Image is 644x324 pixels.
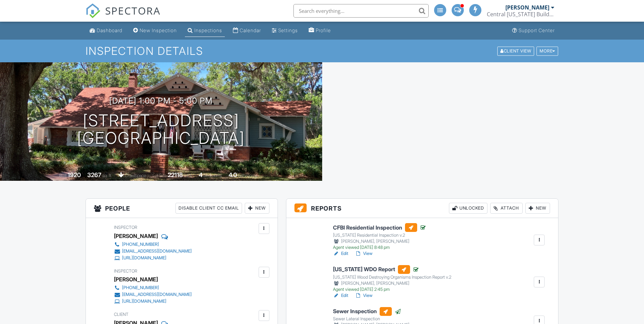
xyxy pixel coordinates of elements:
div: Attach [490,203,523,214]
div: [PHONE_NUMBER] [122,285,159,290]
a: View [355,292,373,299]
div: [PERSON_NAME] [505,4,549,11]
span: sq.ft. [184,173,192,178]
span: Inspector [114,268,137,274]
a: Calendar [230,24,264,37]
a: [PHONE_NUMBER] [114,241,192,248]
h6: CFBI Residential Inspection [333,223,427,232]
div: Inspections [194,27,222,33]
div: Client View [497,46,534,56]
div: Support Center [519,27,555,33]
a: Edit [333,250,348,257]
h3: [DATE] 1:00 pm - 5:00 pm [109,96,213,105]
span: crawlspace [125,173,146,178]
div: [URL][DOMAIN_NAME] [122,299,166,304]
h1: [STREET_ADDRESS] [GEOGRAPHIC_DATA] [77,112,245,148]
div: 4 [199,171,202,178]
a: [PHONE_NUMBER] [114,284,192,291]
div: Disable Client CC Email [175,203,242,214]
div: New Inspection [140,27,177,33]
input: Search everything... [293,4,429,18]
h6: [US_STATE] WDO Report [333,265,451,274]
div: New [245,203,269,214]
span: Built [59,173,67,178]
a: Settings [269,24,301,37]
h6: Sewer Inspection [333,307,409,316]
div: [US_STATE] Wood Destroying Organisms Inspection Report v.2 [333,275,451,280]
h1: Inspection Details [86,45,559,57]
span: Inspector [114,225,137,230]
img: The Best Home Inspection Software - Spectora [86,3,100,18]
div: 4.0 [229,171,237,178]
div: [PERSON_NAME] [114,274,158,284]
span: bedrooms [204,173,222,178]
span: sq. ft. [102,173,112,178]
div: Agent viewed [DATE] 8:48 pm [333,245,427,250]
div: Sewer Lateral Inspection [333,316,409,322]
div: [PERSON_NAME] [114,231,158,241]
span: bathrooms [238,173,257,178]
a: [EMAIL_ADDRESS][DOMAIN_NAME] [114,248,192,255]
a: [URL][DOMAIN_NAME] [114,255,192,261]
a: Edit [333,292,348,299]
a: [URL][DOMAIN_NAME] [114,298,192,305]
div: 1920 [68,171,81,178]
span: SPECTORA [105,3,161,18]
div: 22118 [168,171,183,178]
div: Profile [316,27,331,33]
span: Lot Size [152,173,167,178]
a: Client View [497,48,536,53]
div: Settings [278,27,298,33]
h3: Reports [286,199,558,218]
a: CFBI Residential Inspection [US_STATE] Residential Inspection v.2 [PERSON_NAME], [PERSON_NAME] Ag... [333,223,427,250]
a: Profile [306,24,334,37]
div: Agent viewed [DATE] 2:45 pm [333,287,451,292]
a: Support Center [509,24,557,37]
a: [EMAIL_ADDRESS][DOMAIN_NAME] [114,291,192,298]
a: [US_STATE] WDO Report [US_STATE] Wood Destroying Organisms Inspection Report v.2 [PERSON_NAME], [... [333,265,451,292]
div: [PHONE_NUMBER] [122,242,159,247]
div: [PERSON_NAME], [PERSON_NAME] [333,238,427,245]
span: Client [114,312,128,317]
a: SPECTORA [86,9,161,23]
div: More [536,46,558,56]
div: [PERSON_NAME], [PERSON_NAME] [333,280,451,287]
div: Central Florida Building Inspectors [487,11,554,18]
div: [US_STATE] Residential Inspection v.2 [333,233,427,238]
a: View [355,250,373,257]
div: New [525,203,550,214]
div: [EMAIL_ADDRESS][DOMAIN_NAME] [122,292,192,297]
a: New Inspection [130,24,180,37]
div: Unlocked [449,203,487,214]
div: [EMAIL_ADDRESS][DOMAIN_NAME] [122,249,192,254]
div: 3267 [87,171,101,178]
div: [URL][DOMAIN_NAME] [122,255,166,261]
div: Calendar [240,27,261,33]
a: Dashboard [87,24,125,37]
div: Dashboard [97,27,122,33]
a: Inspections [185,24,225,37]
h3: People [86,199,278,218]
